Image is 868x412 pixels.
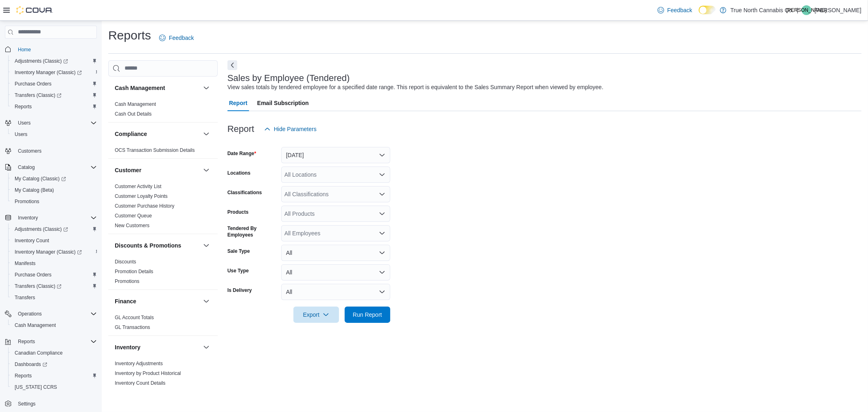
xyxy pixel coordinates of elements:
a: Adjustments (Classic) [8,224,100,235]
p: [PERSON_NAME] [815,5,861,15]
button: Open list of options [379,230,385,237]
span: My Catalog (Beta) [11,185,97,195]
span: Discounts [115,259,136,265]
span: Reports [15,337,97,346]
a: Cash Out Details [115,111,152,117]
a: Customer Purchase History [115,203,175,209]
span: Inventory Adjustments [115,360,163,367]
button: All [281,284,390,300]
label: Sale Type [227,248,250,254]
nav: Complex example [5,40,97,407]
button: Open list of options [379,191,385,197]
h3: Customer [115,166,141,174]
a: My Catalog (Beta) [11,185,57,195]
button: Reports [8,101,100,112]
span: Catalog [18,164,35,171]
span: Purchase Orders [11,79,97,89]
a: Inventory Count Details [115,380,166,386]
span: Inventory Manager (Classic) [15,249,82,255]
a: Transfers (Classic) [8,90,100,101]
button: Discounts & Promotions [201,241,211,250]
span: Adjustments (Classic) [11,224,97,234]
button: Hide Parameters [261,121,320,137]
span: Cash Out Details [115,111,152,117]
span: Adjustments (Classic) [15,226,68,232]
button: Transfers [8,292,100,303]
button: Run Report [345,307,390,323]
span: Operations [15,309,97,319]
div: Cash Management [108,99,218,122]
a: GL Transactions [115,324,150,330]
span: Dashboards [15,361,47,368]
span: Adjustments (Classic) [11,56,97,66]
button: Purchase Orders [8,78,100,90]
h3: Discounts & Promotions [115,241,181,250]
span: Email Subscription [257,95,309,111]
a: Adjustments (Classic) [11,56,71,66]
span: Feedback [667,6,692,14]
span: Purchase Orders [15,81,52,87]
button: Inventory [115,343,200,351]
a: Manifests [11,259,39,268]
span: Washington CCRS [11,382,97,392]
a: [US_STATE] CCRS [11,382,60,392]
span: GL Transactions [115,324,150,331]
button: Next [227,60,237,70]
button: Home [2,44,100,55]
h1: Reports [108,27,151,44]
a: OCS Transaction Submission Details [115,147,195,153]
button: Cash Management [115,84,200,92]
span: Feedback [169,34,194,42]
button: Finance [115,297,200,305]
button: Reports [2,336,100,347]
button: Settings [2,398,100,410]
button: Promotions [8,196,100,207]
span: Users [11,129,97,139]
span: Run Report [353,311,382,319]
a: Customer Activity List [115,184,162,189]
a: Settings [15,399,39,409]
span: Reports [15,373,32,379]
a: Transfers (Classic) [11,90,65,100]
label: Locations [227,170,251,176]
button: Operations [15,309,45,319]
a: Canadian Compliance [11,348,66,358]
button: Customer [201,165,211,175]
a: Inventory Manager (Classic) [11,68,85,77]
span: Cash Management [115,101,156,107]
label: Date Range [227,150,256,157]
button: Operations [2,308,100,320]
span: Export [298,307,334,323]
span: My Catalog (Classic) [15,175,66,182]
button: Users [2,117,100,129]
button: Inventory [2,212,100,224]
button: Customer [115,166,200,174]
span: Hide Parameters [274,125,317,133]
a: Transfers [11,293,38,302]
span: My Catalog (Beta) [15,187,54,193]
button: Reports [8,370,100,381]
span: Reports [15,103,32,110]
span: GL Account Totals [115,314,154,321]
span: Dashboards [11,359,97,369]
span: Customers [15,146,97,156]
span: Report [229,95,247,111]
span: Manifests [11,259,97,268]
a: Purchase Orders [11,270,55,280]
span: Transfers (Classic) [11,281,97,291]
button: Purchase Orders [8,269,100,281]
a: Promotions [11,197,43,206]
span: Promotions [115,278,140,285]
a: Reports [11,371,35,381]
span: My Catalog (Classic) [11,174,97,184]
button: Users [8,129,100,140]
span: New Customers [115,222,149,229]
h3: Sales by Employee (Tendered) [227,73,350,83]
a: Transfers (Classic) [8,281,100,292]
label: Use Type [227,267,249,274]
span: [PERSON_NAME] [787,5,827,15]
span: Customer Activity List [115,183,162,190]
a: Promotions [115,278,140,284]
button: Compliance [201,129,211,139]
